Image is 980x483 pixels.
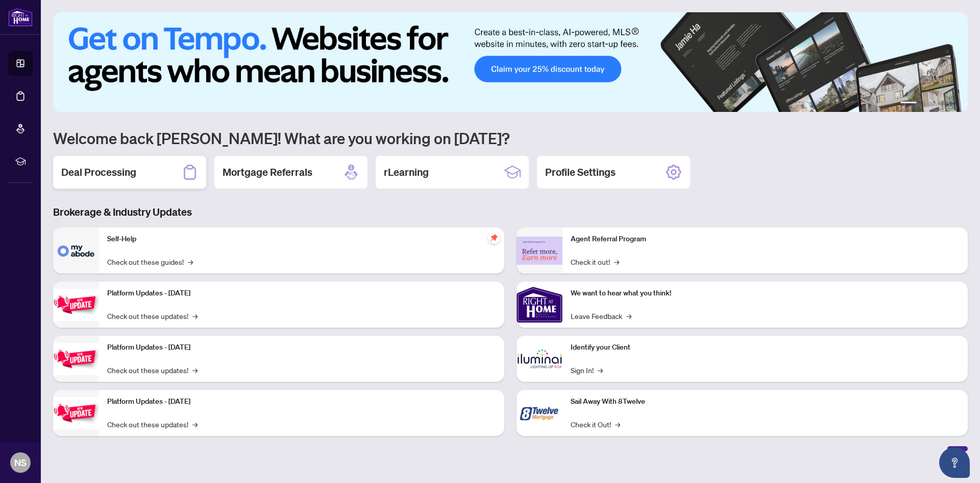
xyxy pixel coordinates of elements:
[107,364,198,376] a: Check out these updates!→
[615,419,620,430] span: →
[921,102,925,106] button: 2
[571,396,960,407] p: Sail Away With 8Twelve
[939,447,970,478] button: Open asap
[53,128,968,148] h1: Welcome back [PERSON_NAME]! What are you working on [DATE]?
[945,102,949,106] button: 5
[53,12,968,112] img: Slide 0
[953,102,958,106] button: 6
[571,234,960,245] p: Agent Referral Program
[192,419,198,430] span: →
[61,165,136,179] h2: Deal Processing
[107,396,496,407] p: Platform Updates - [DATE]
[571,364,603,376] a: Sign In!→
[598,364,603,376] span: →
[53,343,99,375] img: Platform Updates - July 8, 2025
[384,165,429,179] h2: rLearning
[614,256,619,267] span: →
[107,234,496,245] p: Self-Help
[192,364,198,376] span: →
[53,205,968,219] h3: Brokerage & Industry Updates
[53,289,99,321] img: Platform Updates - July 21, 2025
[571,310,631,321] a: Leave Feedback→
[937,102,941,106] button: 4
[107,342,496,353] p: Platform Updates - [DATE]
[517,336,562,382] img: Identify your Client
[571,419,620,430] a: Check it Out!→
[107,256,193,267] a: Check out these guides!→
[14,455,27,470] span: NS
[192,310,198,321] span: →
[571,342,960,353] p: Identify your Client
[517,390,562,436] img: Sail Away With 8Twelve
[53,397,99,429] img: Platform Updates - June 23, 2025
[571,288,960,299] p: We want to hear what you think!
[488,232,500,244] span: pushpin
[107,288,496,299] p: Platform Updates - [DATE]
[223,165,312,179] h2: Mortgage Referrals
[53,227,99,273] img: Self-Help
[517,282,562,328] img: We want to hear what you think!
[8,8,33,27] img: logo
[107,310,198,321] a: Check out these updates!→
[188,256,193,267] span: →
[545,165,616,179] h2: Profile Settings
[900,102,917,106] button: 1
[517,237,562,265] img: Agent Referral Program
[626,310,631,321] span: →
[571,256,619,267] a: Check it out!→
[929,102,933,106] button: 3
[107,419,198,430] a: Check out these updates!→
